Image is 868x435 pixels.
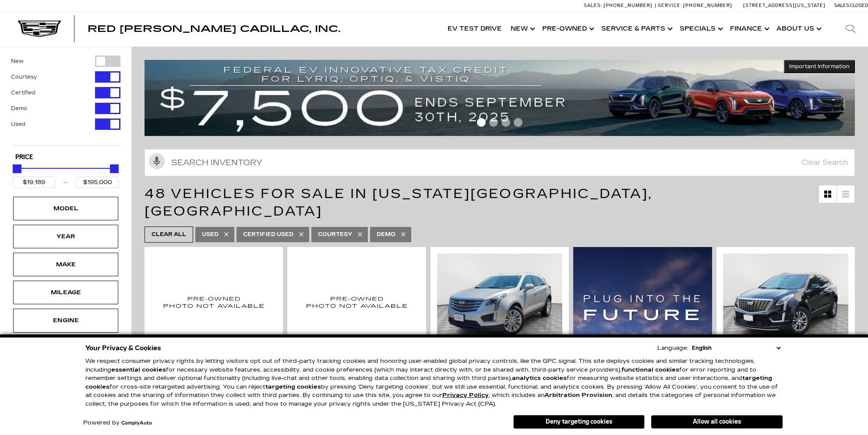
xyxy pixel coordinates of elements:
[294,254,419,350] img: 2019 Cadillac XT4 AWD Sport
[151,254,276,350] img: 2020 Cadillac XT4 Premium Luxury
[18,21,61,37] img: Cadillac Dark Logo with Cadillac White Text
[13,164,21,173] div: Minimum Price
[512,375,567,382] strong: analytics cookies
[13,197,118,220] div: ModelModel
[13,177,55,188] input: Minimum
[723,254,848,348] img: 2022 Cadillac XT5 Premium Luxury
[683,3,732,8] span: [PHONE_NUMBER]
[11,57,24,66] label: New
[597,11,675,46] a: Service & Parts
[657,345,688,351] div: Language:
[145,186,653,219] span: 48 Vehicles for Sale in [US_STATE][GEOGRAPHIC_DATA], [GEOGRAPHIC_DATA]
[13,281,118,304] div: MileageMileage
[11,104,27,113] label: Demo
[76,177,119,188] input: Maximum
[489,118,498,127] span: Go to slide 2
[11,56,120,145] div: Filter by Vehicle Type
[145,60,855,136] img: vrp-tax-ending-august-version
[85,357,783,408] p: We respect consumer privacy rights by letting visitors opt out of third-party tracking cookies an...
[477,118,486,127] span: Go to slide 1
[44,232,88,241] div: Year
[44,260,88,269] div: Make
[834,3,850,8] span: Sales:
[538,11,597,46] a: Pre-Owned
[202,229,219,240] span: Used
[443,11,506,46] a: EV Test Drive
[743,3,826,8] a: [STREET_ADDRESS][US_STATE]
[651,415,783,428] button: Allow all cookies
[784,60,855,73] button: Important Information
[149,153,165,169] svg: Click to toggle on voice search
[850,3,868,8] span: Closed
[11,120,25,129] label: Used
[83,420,152,426] div: Powered by
[15,153,116,161] h5: Price
[145,149,855,176] input: Search Inventory
[514,118,522,127] span: Go to slide 4
[437,254,562,348] img: 2018 Cadillac XT5 Premium Luxury AWD
[243,229,293,240] span: Certified Used
[13,309,118,332] div: EngineEngine
[658,3,682,8] span: Service:
[506,11,538,46] a: New
[772,11,824,46] a: About Us
[513,415,645,429] button: Deny targeting cookies
[690,344,783,352] select: Language Select
[88,24,340,34] span: Red [PERSON_NAME] Cadillac, Inc.
[265,383,321,390] strong: targeting cookies
[675,11,726,46] a: Specials
[111,366,166,373] strong: essential cookies
[318,229,352,240] span: Courtesy
[11,88,35,97] label: Certified
[44,288,88,297] div: Mileage
[603,3,653,8] span: [PHONE_NUMBER]
[152,229,186,240] span: Clear All
[85,375,772,390] strong: targeting cookies
[789,63,850,70] span: Important Information
[44,316,88,325] div: Engine
[544,392,612,399] strong: Arbitration Provision
[85,342,161,354] span: Your Privacy & Cookies
[584,3,655,8] a: Sales: [PHONE_NUMBER]
[655,3,734,8] a: Service: [PHONE_NUMBER]
[44,204,88,213] div: Model
[13,253,118,276] div: MakeMake
[501,118,510,127] span: Go to slide 3
[442,392,489,399] a: Privacy Policy
[13,225,118,248] div: YearYear
[121,421,152,426] a: ComplyAuto
[11,73,37,81] label: Courtesy
[726,11,772,46] a: Finance
[377,229,395,240] span: Demo
[621,366,679,373] strong: functional cookies
[88,24,340,33] a: Red [PERSON_NAME] Cadillac, Inc.
[13,161,119,188] div: Price
[584,3,602,8] span: Sales:
[110,164,119,173] div: Maximum Price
